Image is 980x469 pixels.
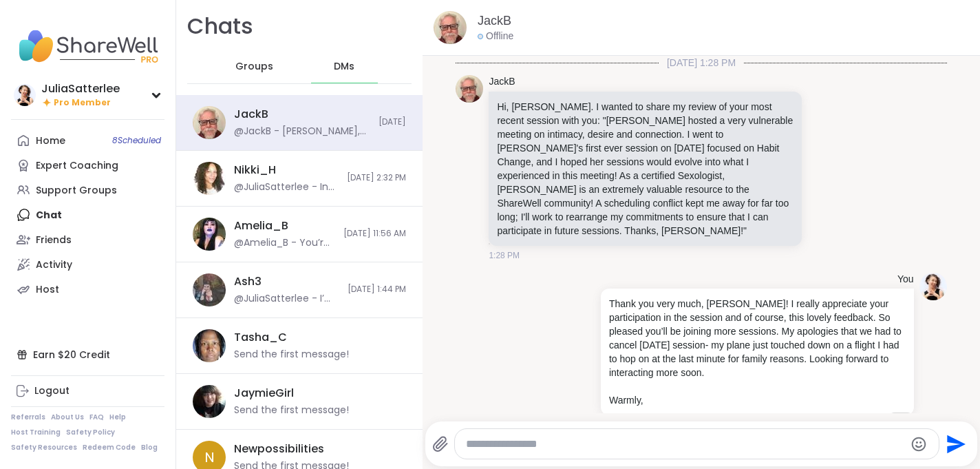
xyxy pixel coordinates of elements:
[193,329,226,362] img: https://sharewell-space-live.sfo3.digitaloceanspaces.com/user-generated/6580a275-4c8e-40a8-9995-1...
[14,84,36,106] img: JuliaSatterlee
[193,385,226,418] img: https://sharewell-space-live.sfo3.digitaloceanspaces.com/user-generated/3fa0a13e-746b-4a81-8dd2-8...
[347,172,406,184] span: [DATE] 2:32 PM
[141,443,158,452] a: Blog
[36,283,59,297] div: Host
[234,218,288,233] div: Amelia_B
[89,413,104,422] a: FAQ
[489,75,515,89] a: JackB
[234,163,276,178] div: Nikki_H
[11,128,164,153] a: Home8Scheduled
[234,404,349,417] div: Send the first message!
[234,236,335,250] div: @Amelia_B - You’re welcome I look forward to your Session coming up. Always refreshing to see you...
[466,437,904,451] textarea: Type your message
[66,428,115,437] a: Safety Policy
[478,12,511,30] a: JackB
[11,153,164,178] a: Expert Coaching
[36,233,72,247] div: Friends
[659,56,744,70] span: [DATE] 1:28 PM
[379,116,406,128] span: [DATE]
[11,22,164,70] img: ShareWell Nav Logo
[497,100,793,238] p: Hi, [PERSON_NAME]. I wanted to share my review of your most recent session with you: "[PERSON_NAM...
[193,162,226,195] img: https://sharewell-space-live.sfo3.digitaloceanspaces.com/user-generated/7c4383e9-6cdd-4f03-8b22-1...
[609,393,906,407] p: Warmly,
[109,413,126,422] a: Help
[36,184,117,198] div: Support Groups
[478,30,513,43] div: Offline
[234,107,268,122] div: JackB
[11,443,77,452] a: Safety Resources
[11,428,61,437] a: Host Training
[193,106,226,139] img: https://sharewell-space-live.sfo3.digitaloceanspaces.com/user-generated/3c5f9f08-1677-4a94-921c-3...
[11,379,164,404] a: Logout
[11,178,164,202] a: Support Groups
[234,292,339,306] div: @JuliaSatterlee - I’m sorry you can’t make it. Thank you for your kind review. Hope to see you at...
[193,273,226,306] img: https://sharewell-space-live.sfo3.digitaloceanspaces.com/user-generated/9e22d4b8-9814-487a-b0d5-6...
[41,81,120,96] div: JuliaSatterlee
[234,348,349,362] div: Send the first message!
[234,125,370,138] div: @JackB - [PERSON_NAME], please note that ShareWell hides your email address in both DMs and the g...
[234,441,324,457] div: Newpossibilities
[234,180,339,194] div: @JuliaSatterlee - In the future I plan to remove folks sooner if they aren't able to use camera (...
[36,134,65,148] div: Home
[11,342,164,367] div: Earn $20 Credit
[919,273,947,300] img: https://sharewell-space-live.sfo3.digitaloceanspaces.com/user-generated/62d16e4a-96d3-4417-acc2-b...
[234,330,287,345] div: Tasha_C
[334,60,354,74] span: DMs
[34,384,70,398] div: Logout
[235,60,273,74] span: Groups
[36,258,72,272] div: Activity
[434,11,467,44] img: https://sharewell-space-live.sfo3.digitaloceanspaces.com/user-generated/3c5f9f08-1677-4a94-921c-3...
[910,436,927,452] button: Emoji picker
[11,252,164,277] a: Activity
[234,386,294,401] div: JaymieGirl
[112,135,161,146] span: 8 Scheduled
[54,97,111,109] span: Pro Member
[11,277,164,302] a: Host
[609,297,906,379] p: Thank you very much, [PERSON_NAME]! I really appreciate your participation in the session and of ...
[234,274,262,289] div: Ash3
[343,228,406,240] span: [DATE] 11:56 AM
[204,447,215,468] span: N
[456,75,483,103] img: https://sharewell-space-live.sfo3.digitaloceanspaces.com/user-generated/3c5f9f08-1677-4a94-921c-3...
[11,413,45,422] a: Referrals
[489,249,520,262] span: 1:28 PM
[348,284,406,295] span: [DATE] 1:44 PM
[187,11,253,42] h1: Chats
[11,227,164,252] a: Friends
[897,273,914,286] h4: You
[36,159,118,173] div: Expert Coaching
[939,428,970,459] button: Send
[83,443,136,452] a: Redeem Code
[51,413,84,422] a: About Us
[193,218,226,251] img: https://sharewell-space-live.sfo3.digitaloceanspaces.com/user-generated/4aa6f66e-8d54-43f7-a0af-a...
